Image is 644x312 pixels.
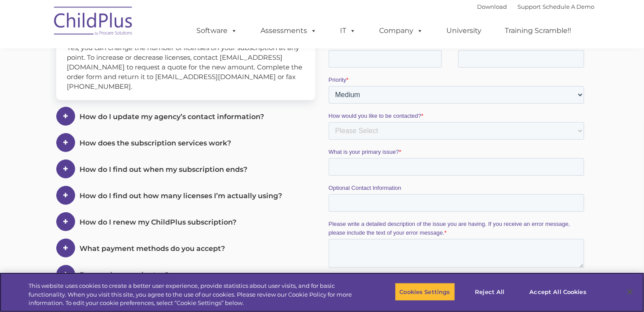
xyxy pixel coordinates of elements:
[331,22,365,40] a: IT
[395,283,455,301] button: Cookies Settings
[477,3,594,10] font: |
[29,282,354,308] div: This website uses cookies to create a better user experience, provide statistics about user visit...
[80,244,225,253] span: What payment methods do you accept?
[80,218,236,226] span: How do I renew my ChildPlus subscription?
[543,3,594,10] a: Schedule A Demo
[50,0,137,44] img: ChildPlus by Procare Solutions
[525,283,591,301] button: Accept All Cookies
[188,22,246,40] a: Software
[80,271,169,279] span: Do you charge sales tax?
[517,3,541,10] a: Support
[438,22,490,40] a: University
[252,22,326,40] a: Assessments
[620,282,640,301] button: Close
[80,139,231,147] span: How does the subscription services work?
[463,283,517,301] button: Reject All
[56,34,315,100] div: Yes, you can change the number of licenses on your subscription at any point. To increase or decr...
[80,192,282,200] span: How do I find out how many licenses I’m actually using?
[80,165,247,174] span: How do I find out when my subscription ends?
[80,112,264,121] span: How do I update my agency’s contact information?
[477,3,507,10] a: Download
[370,22,432,40] a: Company
[496,22,580,40] a: Training Scramble!!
